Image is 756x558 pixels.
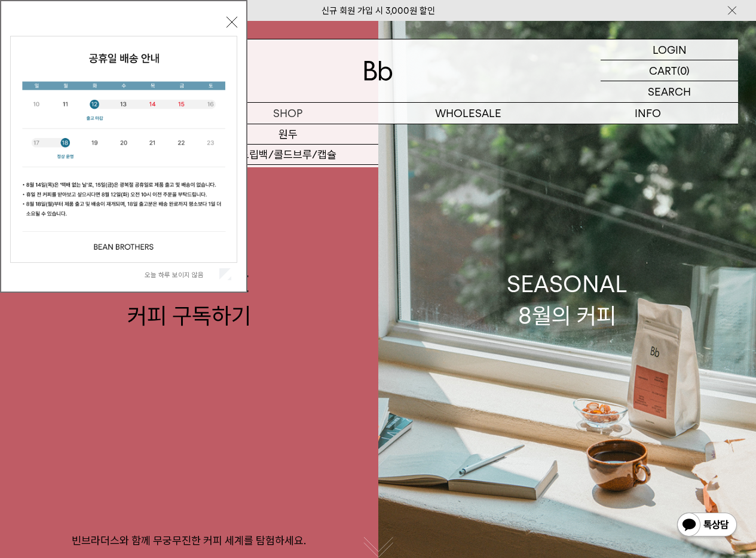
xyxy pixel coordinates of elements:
div: SEASONAL 8월의 커피 [507,268,628,332]
p: INFO [558,103,738,124]
p: LOGIN [653,39,687,60]
p: SEARCH [648,81,691,102]
p: WHOLESALE [378,103,558,124]
a: 신규 회원 가입 시 3,000원 할인 [322,5,435,16]
a: SHOP [198,103,378,124]
img: 로고 [364,61,393,81]
label: 오늘 하루 보이지 않음 [145,271,217,279]
img: 카카오톡 채널 1:1 채팅 버튼 [676,511,738,540]
a: 드립백/콜드브루/캡슐 [198,145,378,165]
img: cb63d4bbb2e6550c365f227fdc69b27f_113810.jpg [11,36,237,262]
a: LOGIN [601,39,738,60]
p: (0) [677,60,690,81]
a: 원두 [198,124,378,145]
a: CART (0) [601,60,738,81]
button: 닫기 [227,17,237,27]
a: 선물세트 [198,165,378,185]
p: CART [649,60,677,81]
div: SUBSCRIBE 커피 구독하기 [127,268,251,332]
